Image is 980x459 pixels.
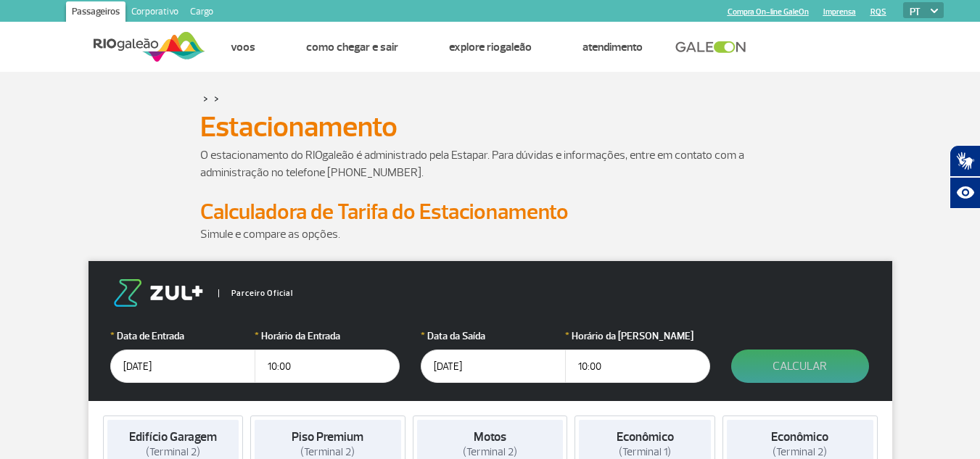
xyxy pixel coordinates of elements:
a: > [214,90,219,107]
a: Voos [231,40,255,54]
span: (Terminal 1) [619,445,671,459]
label: Horário da [PERSON_NAME] [565,328,710,344]
a: Imprensa [823,7,856,17]
a: RQS [870,7,886,17]
label: Horário da Entrada [255,328,400,344]
a: Compra On-line GaleOn [728,7,809,17]
span: (Terminal 2) [463,445,517,459]
a: Cargo [184,1,219,25]
strong: Edifício Garagem [129,429,217,444]
p: Simule e compare as opções. [200,226,781,243]
span: Parceiro Oficial [218,289,293,297]
strong: Motos [474,429,506,444]
a: > [203,90,208,107]
input: dd/mm/aaaa [421,350,566,383]
span: (Terminal 2) [300,445,355,459]
strong: Econômico [617,429,674,444]
a: Corporativo [125,1,184,25]
label: Data de Entrada [110,328,255,344]
a: Atendimento [582,40,643,54]
label: Data da Saída [421,328,566,344]
h2: Calculadora de Tarifa do Estacionamento [200,199,781,226]
a: Como chegar e sair [306,40,398,54]
img: logo-zul.png [110,279,206,307]
span: (Terminal 2) [146,445,200,459]
strong: Piso Premium [292,429,363,444]
div: Plugin de acessibilidade da Hand Talk. [950,145,980,209]
strong: Econômico [771,429,828,444]
button: Calcular [731,350,869,383]
input: hh:mm [565,350,710,383]
a: Passageiros [66,1,125,25]
a: Explore RIOgaleão [449,40,532,54]
input: hh:mm [255,350,400,383]
h1: Estacionamento [200,115,781,139]
p: O estacionamento do RIOgaleão é administrado pela Estapar. Para dúvidas e informações, entre em c... [200,146,781,181]
button: Abrir tradutor de língua de sinais. [950,145,980,177]
input: dd/mm/aaaa [110,350,255,383]
span: (Terminal 2) [773,445,827,459]
button: Abrir recursos assistivos. [950,177,980,209]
